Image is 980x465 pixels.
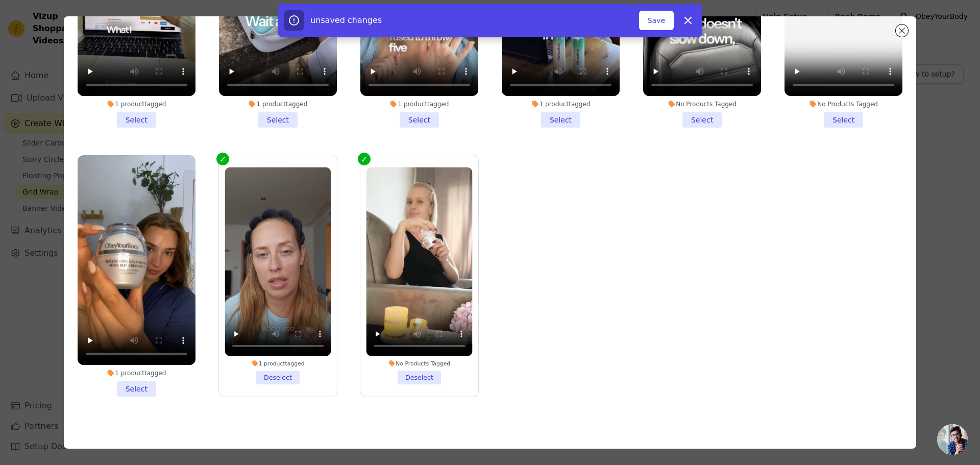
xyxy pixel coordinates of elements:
[643,100,761,108] div: No Products Tagged
[310,15,382,25] span: unsaved changes
[639,11,674,30] button: Save
[102,59,110,67] img: tab_keywords_by_traffic_grey.svg
[27,27,112,35] div: Domain: [DOMAIN_NAME]
[360,100,478,108] div: 1 product tagged
[366,359,472,366] div: No Products Tagged
[113,60,172,67] div: Keywords by Traffic
[219,100,337,108] div: 1 product tagged
[16,27,24,35] img: website_grey.svg
[785,100,902,108] div: No Products Tagged
[225,359,331,366] div: 1 product tagged
[78,369,195,377] div: 1 product tagged
[937,424,968,455] div: Open chat
[29,16,50,25] div: v 4.0.25
[16,16,24,25] img: logo_orange.svg
[39,60,91,67] div: Domain Overview
[78,100,195,108] div: 1 product tagged
[502,100,620,108] div: 1 product tagged
[28,59,36,67] img: tab_domain_overview_orange.svg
